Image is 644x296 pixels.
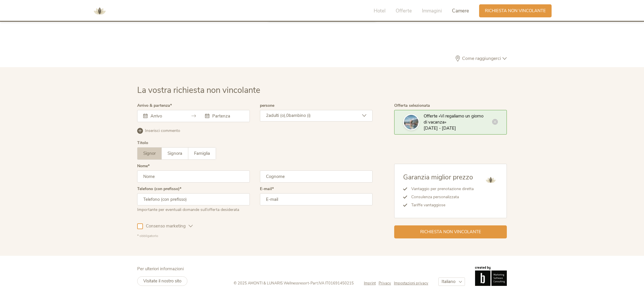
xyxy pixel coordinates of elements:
[424,125,456,131] span: [DATE] - [DATE]
[143,223,189,229] span: Consenso marketing
[404,115,418,129] img: La vostra richiesta non vincolante
[137,170,250,183] input: Nome
[475,266,507,286] img: Brandnamic GmbH | Leading Hospitality Solutions
[137,266,184,272] span: Per ulteriori informazioni
[364,281,376,286] span: Imprint
[407,193,474,201] li: Consulenza personalizzata
[407,185,474,193] li: Vantaggio per prenotazione diretta
[137,205,250,213] div: Importante per eventuali domande sull’offerta desiderata
[407,201,474,209] li: Tariffe vantaggiose
[260,187,274,191] label: E-mail
[266,113,269,118] span: 2
[260,193,373,205] input: E-mail
[485,8,546,14] span: Richiesta non vincolante
[211,113,244,119] input: Partenza
[396,8,412,14] span: Offerte
[137,193,250,205] input: Telefono (con prefisso)
[286,113,289,118] span: 0
[461,56,502,61] span: Come raggiungerci
[394,281,428,286] a: Impostazioni privacy
[269,113,286,118] span: adulti (o),
[91,9,108,13] a: AMONTI & LUNARIS Wellnessresort
[137,84,260,96] span: La vostra richiesta non vincolante
[424,113,483,125] span: Offerte «Vi regaliamo un giorno di vacanza»
[452,8,469,14] span: Camere
[394,103,430,108] span: Offerta selezionata
[137,234,373,238] div: * obbligatorio
[483,173,498,187] img: AMONTI & LUNARIS Wellnessresort
[422,8,442,14] span: Immagini
[364,281,379,286] a: Imprint
[137,164,150,168] label: Nome
[379,281,394,286] a: Privacy
[137,141,148,145] div: Titolo
[143,150,156,156] span: Signor
[260,104,274,108] label: persone
[289,113,311,118] span: bambino (i)
[137,104,172,108] label: Arrivo & partenza
[374,8,386,14] span: Hotel
[167,150,182,156] span: Signora
[234,281,309,286] span: © 2025 AMONTI & LUNARIS Wellnessresort
[420,229,481,235] span: Richiesta non vincolante
[260,170,373,183] input: Cognome
[91,2,108,20] img: AMONTI & LUNARIS Wellnessresort
[379,281,391,286] span: Privacy
[137,276,187,286] a: Visitate il nostro sito
[309,281,310,286] span: -
[145,128,180,134] span: Inserisci commento
[137,187,181,191] label: Telefono (con prefisso)
[310,281,354,286] span: Part.IVA IT01691450215
[194,150,210,156] span: Famiglia
[403,173,473,182] span: Garanzia miglior prezzo
[149,113,182,119] input: Arrivo
[143,278,181,284] span: Visitate il nostro sito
